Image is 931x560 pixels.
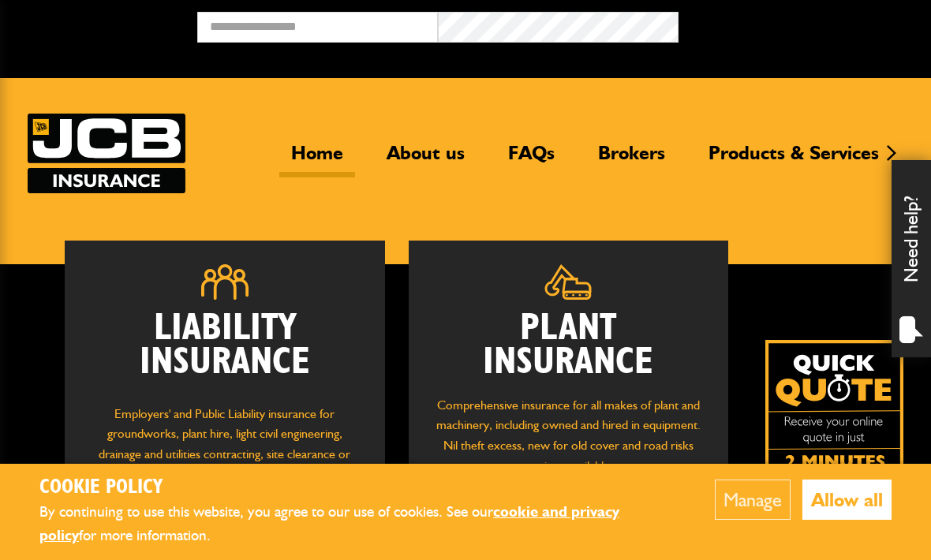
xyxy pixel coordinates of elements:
[375,141,477,177] a: About us
[39,500,667,548] p: By continuing to use this website, you agree to our use of cookies. See our for more information.
[432,395,705,476] p: Comprehensive insurance for all makes of plant and machinery, including owned and hired in equipm...
[679,12,919,36] button: Broker Login
[88,312,361,388] h2: Liability Insurance
[765,340,903,478] img: Quick Quote
[432,312,705,379] h2: Plant Insurance
[39,476,667,500] h2: Cookie Policy
[88,404,361,493] p: Employers' and Public Liability insurance for groundworks, plant hire, light civil engineering, d...
[279,141,355,177] a: Home
[28,114,185,193] img: JCB Insurance Services logo
[802,480,892,520] button: Allow all
[586,141,677,177] a: Brokers
[765,340,903,478] a: Get your insurance quote isn just 2-minutes
[28,114,185,193] a: JCB Insurance Services
[496,141,566,177] a: FAQs
[715,480,791,520] button: Manage
[892,160,931,357] div: Need help?
[697,141,891,177] a: Products & Services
